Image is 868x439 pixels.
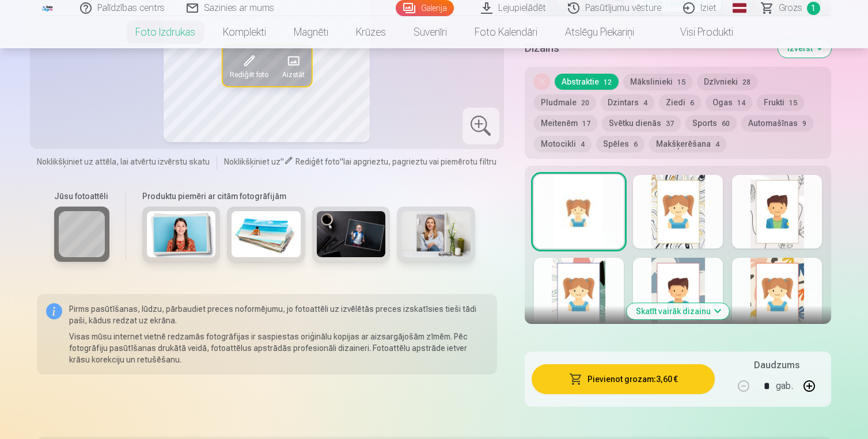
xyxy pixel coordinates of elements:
button: Rediģēt foto [222,45,275,86]
span: 12 [604,78,612,86]
a: Suvenīri [400,16,461,48]
button: Mākslinieki15 [623,74,692,90]
span: 28 [742,78,751,86]
button: Meitenēm17 [534,115,597,131]
button: Sports60 [685,115,737,131]
a: Krūzes [342,16,400,48]
span: 4 [643,99,647,107]
span: 9 [802,120,806,128]
span: 4 [581,140,585,148]
span: Grozs [779,1,802,15]
span: Rediģēt foto [295,157,340,166]
button: Dzīvnieki28 [697,74,757,90]
button: Makšķerēšana4 [649,136,726,152]
button: Frukti15 [757,94,804,110]
button: Abstraktie12 [555,74,619,90]
span: " [281,157,284,166]
span: " [340,157,343,166]
span: 15 [789,99,797,107]
span: 14 [737,99,745,107]
span: Noklikšķiniet uz [224,157,281,166]
span: lai apgrieztu, pagrieztu vai piemērotu filtru [343,157,496,166]
p: Pirms pasūtīšanas, lūdzu, pārbaudiet preces noformējumu, jo fotoattēli uz izvēlētās preces izskat... [69,303,488,326]
span: 60 [722,120,730,128]
img: /fa1 [41,5,54,12]
h5: Daudzums [754,358,799,372]
h6: Jūsu fotoattēli [54,190,109,202]
span: Noklikšķiniet uz attēla, lai atvērtu izvērstu skatu [37,156,210,167]
span: 1 [807,2,820,15]
h6: Produktu piemēri ar citām fotogrāfijām [138,190,480,202]
span: 4 [715,140,719,148]
a: Magnēti [280,16,342,48]
span: 6 [690,99,694,107]
button: Spēles6 [596,136,645,152]
button: Svētku dienās37 [602,115,681,131]
button: Izvērst [778,39,831,58]
div: gab. [776,372,793,400]
span: 6 [634,140,638,148]
button: Motocikli4 [534,136,592,152]
a: Foto kalendāri [461,16,551,48]
span: 20 [581,99,589,107]
button: Skatīt vairāk dizainu [627,303,729,319]
a: Visi produkti [648,16,747,48]
button: Pievienot grozam:3,60 € [532,364,715,394]
button: Ziedi6 [659,94,701,110]
button: Ogas14 [706,94,752,110]
span: 15 [677,78,685,86]
span: 17 [582,120,590,128]
a: Komplekti [209,16,280,48]
button: Aizstāt [275,45,311,86]
p: Visas mūsu internet vietnē redzamās fotogrāfijas ir saspiestas oriģinālu kopijas ar aizsargājošām... [69,331,488,365]
button: Dzintars4 [601,94,654,110]
span: Aizstāt [282,70,304,79]
button: Automašīnas9 [741,115,813,131]
span: 37 [666,120,674,128]
a: Atslēgu piekariņi [551,16,648,48]
button: Pludmale20 [534,94,596,110]
span: Rediģēt foto [229,70,268,79]
h5: Dizains [525,40,770,56]
a: Foto izdrukas [122,16,209,48]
